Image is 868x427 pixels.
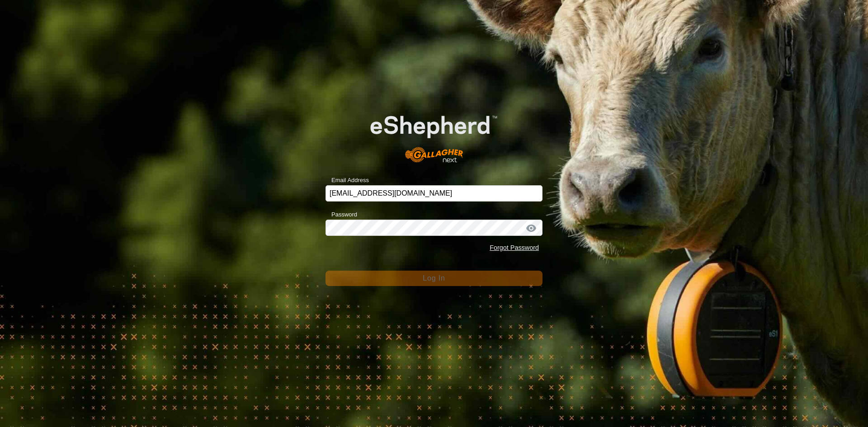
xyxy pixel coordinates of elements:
span: Log In [423,274,445,282]
img: E-shepherd Logo [347,98,521,172]
label: Email Address [325,176,369,185]
input: Email Address [325,185,542,202]
label: Password [325,210,357,219]
a: Forgot Password [490,244,539,251]
button: Log In [325,271,542,286]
